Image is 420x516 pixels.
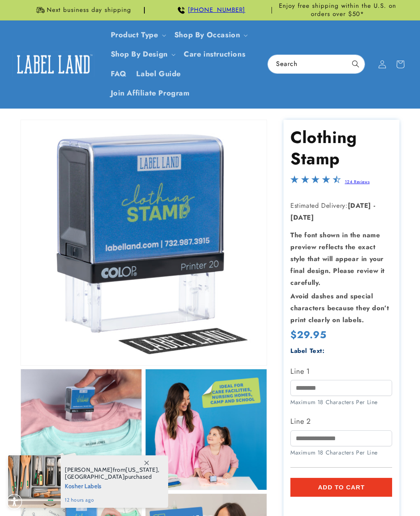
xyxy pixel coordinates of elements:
strong: The font shown in the name preview reflects the exact style that will appear in your final design... [290,230,385,287]
iframe: Gorgias live chat messenger [338,481,412,508]
img: Label Land [12,52,94,77]
button: Search [347,55,365,73]
div: Maximum 18 Characters Per Line [290,448,392,457]
span: [GEOGRAPHIC_DATA] [65,473,125,480]
span: Add to cart [318,484,365,491]
h1: Clothing Stamp [290,127,392,169]
strong: [DATE] [348,201,372,210]
span: Next business day shipping [47,6,131,14]
span: Enjoy free shipping within the U.S. on orders over $50* [275,2,399,18]
a: Label Land [9,48,98,80]
summary: Product Type [106,25,169,45]
a: Shop By Design [111,49,168,59]
a: FAQ [106,64,132,84]
strong: - [374,201,376,210]
span: [PERSON_NAME] [65,466,113,473]
span: 4.4-star overall rating [290,177,340,187]
a: [PHONE_NUMBER] [188,5,245,14]
span: from , purchased [65,466,160,480]
label: Line 1 [290,365,392,378]
label: Line 2 [290,415,392,428]
label: Label Text: [290,346,325,355]
span: [US_STATE] [126,466,158,473]
strong: Avoid dashes and special characters because they don’t print clearly on labels. [290,291,389,325]
a: Label Guide [131,64,186,84]
summary: Shop By Occasion [169,25,251,45]
div: Maximum 18 Characters Per Line [290,398,392,407]
span: FAQ [111,69,127,79]
a: 124 Reviews [345,179,370,185]
span: $29.95 [290,328,326,341]
span: Join Affiliate Program [111,89,190,98]
p: Estimated Delivery: [290,200,392,224]
button: Add to cart [290,478,392,497]
span: Label Guide [136,69,181,79]
strong: [DATE] [290,213,314,222]
a: Join Affiliate Program [106,84,195,103]
a: Product Type [111,30,158,40]
span: Care instructions [184,50,245,59]
summary: Shop By Design [106,45,179,64]
a: Care instructions [179,45,250,64]
span: Shop By Occasion [174,30,240,40]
